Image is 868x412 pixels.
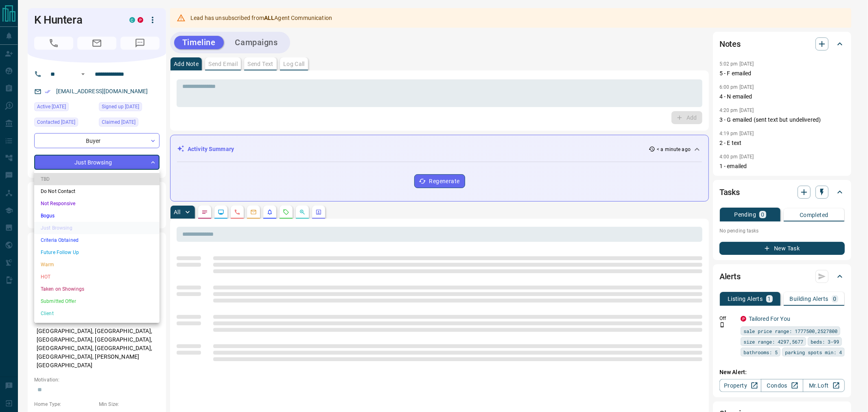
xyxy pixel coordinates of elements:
[34,259,160,271] li: Warm
[34,307,160,320] li: Client
[34,246,160,259] li: Future Follow Up
[34,210,160,222] li: Bogus
[34,271,160,283] li: HOT
[34,197,160,210] li: Not Responsive
[34,173,160,185] li: TBD
[34,295,160,307] li: Submitted Offer
[34,185,160,197] li: Do Not Contact
[34,234,160,246] li: Criteria Obtained
[34,283,160,295] li: Taken on Showings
